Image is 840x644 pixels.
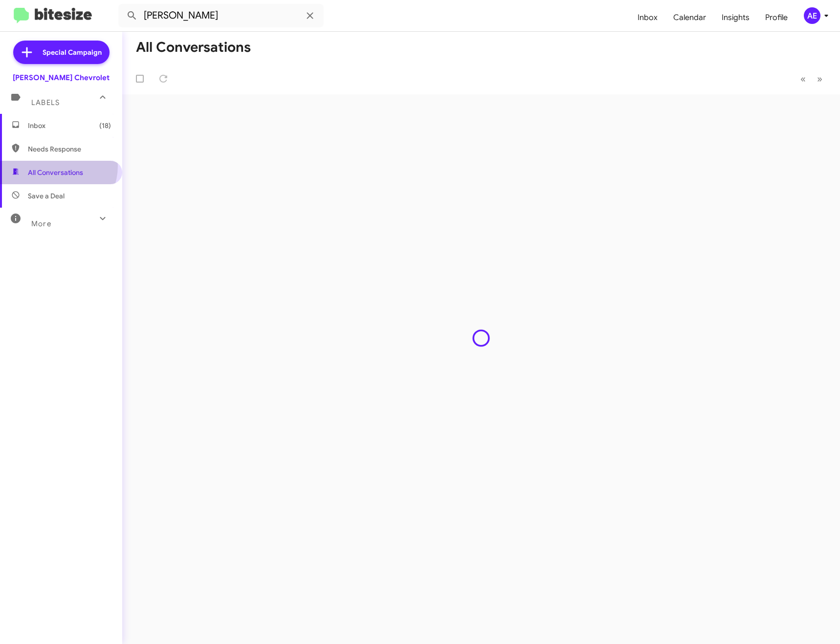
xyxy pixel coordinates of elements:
[795,69,812,89] button: Previous
[99,121,111,130] span: (18)
[43,47,102,57] span: Special Campaign
[28,144,111,154] span: Needs Response
[804,7,820,24] div: AE
[28,121,111,130] span: Inbox
[796,7,829,24] button: AE
[28,191,65,201] span: Save a Deal
[800,73,806,85] span: «
[136,40,251,55] h1: All Conversations
[757,3,796,32] a: Profile
[714,3,757,32] a: Insights
[817,73,822,85] span: »
[665,3,714,32] a: Calendar
[31,98,60,107] span: Labels
[13,41,110,64] a: Special Campaign
[31,219,51,228] span: More
[118,4,324,27] input: Search
[630,3,665,32] a: Inbox
[13,73,110,83] div: [PERSON_NAME] Chevrolet
[28,168,83,177] span: All Conversations
[795,69,828,89] nav: Page navigation example
[811,69,828,89] button: Next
